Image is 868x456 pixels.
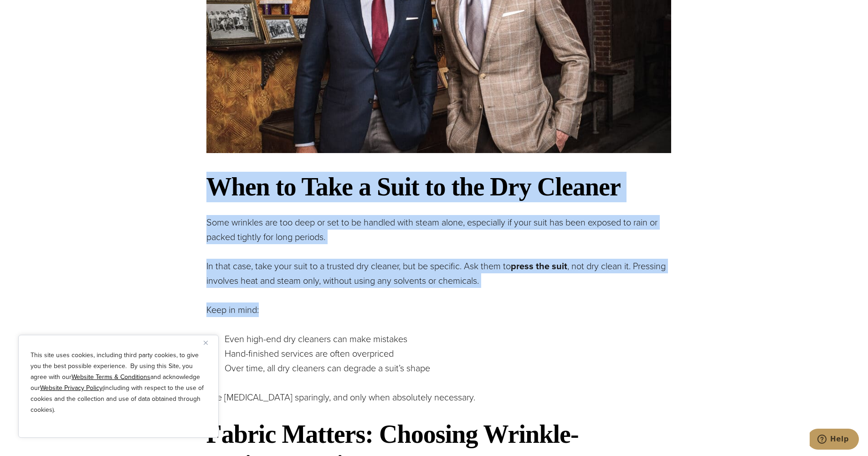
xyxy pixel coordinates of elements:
img: Close [204,341,208,345]
strong: When to Take a Suit to the Dry Cleaner [206,173,621,201]
p: Hand-finished services are often overpriced [225,346,671,361]
p: Keep in mind: [206,302,671,317]
p: Over time, all dry cleaners can degrade a suit’s shape [225,361,671,375]
p: In that case, take your suit to a trusted dry cleaner, but be specific. Ask them to , not dry cle... [206,259,671,288]
a: Website Privacy Policy [40,383,103,393]
strong: press the suit [511,259,567,273]
p: This site uses cookies, including third party cookies, to give you the best possible experience. ... [31,350,206,415]
a: Website Terms & Conditions [72,372,150,382]
p: Some wrinkles are too deep or set to be handled with steam alone, especially if your suit has bee... [206,215,671,244]
p: Even high-end dry cleaners can make mistakes [225,332,671,346]
p: Use [MEDICAL_DATA] sparingly, and only when absolutely necessary. [206,390,671,405]
iframe: Opens a widget where you can chat to one of our agents [810,429,859,451]
button: Close [204,337,215,348]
